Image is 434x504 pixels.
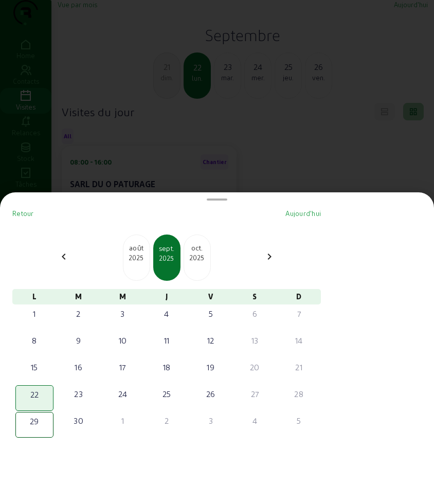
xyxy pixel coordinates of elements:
[237,388,273,400] div: 27
[57,289,101,304] div: M
[281,415,317,427] div: 5
[154,254,179,263] div: 2025
[149,334,185,347] div: 11
[17,415,52,427] div: 29
[193,388,229,400] div: 26
[263,250,276,263] mat-icon: chevron_right
[193,334,229,347] div: 12
[61,388,97,400] div: 23
[237,415,273,427] div: 4
[193,415,229,427] div: 3
[189,289,233,304] div: V
[154,243,179,254] div: sept.
[58,250,70,263] mat-icon: chevron_left
[61,361,97,373] div: 16
[193,361,229,373] div: 19
[12,289,57,304] div: L
[193,308,229,320] div: 5
[281,308,317,320] div: 7
[104,361,140,373] div: 17
[144,289,189,304] div: J
[149,361,185,373] div: 18
[104,415,140,427] div: 1
[149,388,185,400] div: 25
[61,308,97,320] div: 2
[233,289,277,304] div: S
[17,388,52,401] div: 22
[237,308,273,320] div: 6
[149,308,185,320] div: 4
[149,415,185,427] div: 2
[281,388,317,400] div: 28
[123,243,150,253] div: août
[123,253,150,262] div: 2025
[237,334,273,347] div: 13
[12,209,34,217] span: Retour
[100,289,144,304] div: M
[184,243,210,253] div: oct.
[104,308,140,320] div: 3
[61,415,97,427] div: 30
[184,253,210,262] div: 2025
[16,334,52,347] div: 8
[285,209,321,217] span: Aujourd'hui
[16,308,52,320] div: 1
[281,361,317,373] div: 21
[104,334,140,347] div: 10
[61,334,97,347] div: 9
[237,361,273,373] div: 20
[281,334,317,347] div: 14
[16,361,52,373] div: 15
[277,289,321,304] div: D
[104,388,140,400] div: 24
